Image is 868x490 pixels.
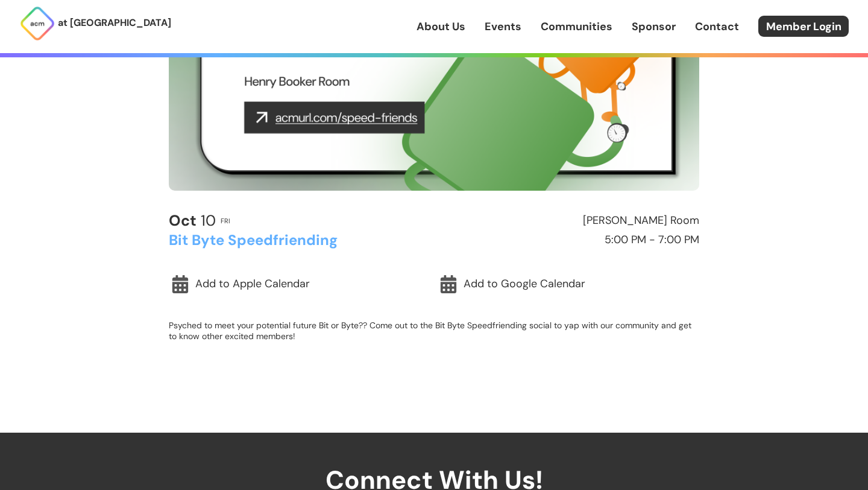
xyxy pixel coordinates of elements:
[169,211,197,231] b: Oct
[437,270,699,298] a: Add to Google Calendar
[439,215,699,227] h2: [PERSON_NAME] Room
[485,19,521,34] a: Events
[439,234,699,246] h2: 5:00 PM - 7:00 PM
[758,16,849,37] a: Member Login
[169,232,429,248] h2: Bit Byte Speedfriending
[58,15,171,31] p: at [GEOGRAPHIC_DATA]
[632,19,676,34] a: Sponsor
[19,5,171,42] a: at [GEOGRAPHIC_DATA]
[417,19,465,34] a: About Us
[169,320,699,342] p: Psyched to meet your potential future Bit or Byte?? Come out to the Bit Byte Speedfriending socia...
[169,270,431,298] a: Add to Apple Calendar
[19,5,55,42] img: ACM Logo
[695,19,739,34] a: Contact
[541,19,612,34] a: Communities
[169,212,216,229] h2: 10
[221,217,230,224] h2: Fri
